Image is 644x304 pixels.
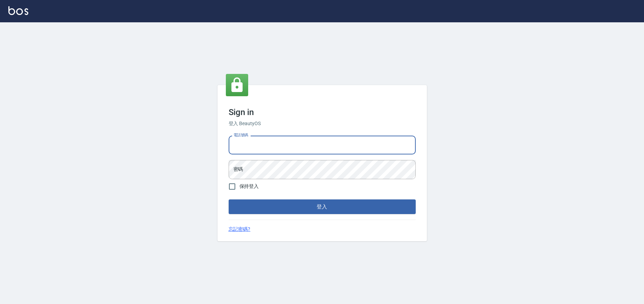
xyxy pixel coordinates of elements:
[229,120,416,127] h6: 登入 BeautyOS
[234,132,248,138] label: 電話號碼
[8,6,28,15] img: Logo
[229,199,416,214] button: 登入
[229,107,416,117] h3: Sign in
[239,183,259,190] span: 保持登入
[229,226,251,233] a: 忘記密碼?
